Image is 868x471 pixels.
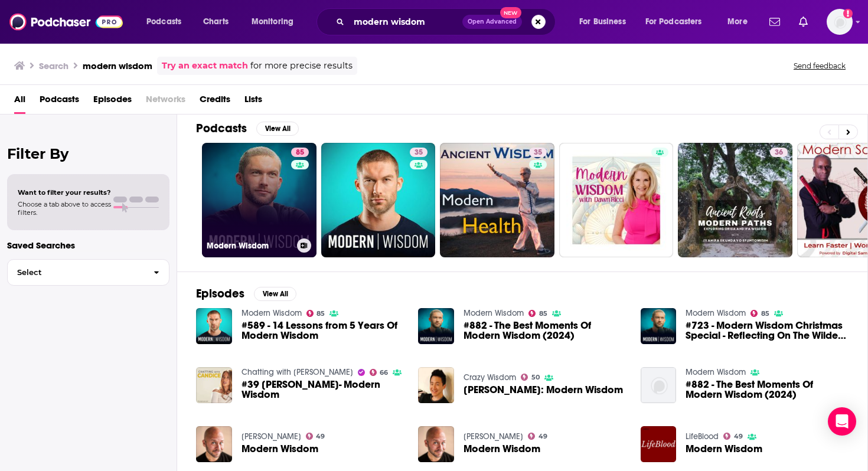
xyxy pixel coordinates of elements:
span: 49 [539,434,547,439]
span: 36 [775,147,783,159]
span: 49 [316,434,325,439]
button: open menu [243,12,309,31]
button: Send feedback [790,61,849,71]
h3: Modern Wisdom [207,241,292,251]
a: Episodes [93,90,132,114]
svg: Add a profile image [843,9,853,18]
img: Modern Wisdom [418,426,454,462]
a: 85Modern Wisdom [202,143,316,257]
a: EpisodesView All [196,286,296,301]
a: 36 [770,148,788,157]
span: Logged in as christina_epic [827,9,853,35]
button: Show profile menu [827,9,853,35]
p: Saved Searches [7,240,169,251]
div: Open Intercom Messenger [828,407,856,436]
button: View All [256,122,299,136]
h2: Filter By [7,145,169,162]
span: 85 [296,147,304,159]
span: For Business [579,14,626,30]
a: Derek Sivers [242,431,301,441]
a: 50 [521,374,540,381]
img: Lawrence Wang: Modern Wisdom [418,367,454,403]
a: #589 - 14 Lessons from 5 Years Of Modern Wisdom [242,320,404,341]
span: Select [8,269,144,276]
button: open menu [571,12,641,31]
a: Modern Wisdom [686,444,762,454]
span: 85 [539,311,547,316]
img: #882 - The Best Moments Of Modern Wisdom (2024) [641,367,677,403]
img: Modern Wisdom [641,426,677,462]
img: #589 - 14 Lessons from 5 Years Of Modern Wisdom [196,308,232,344]
span: #39 [PERSON_NAME]- Modern Wisdom [242,380,404,400]
a: PodcastsView All [196,121,299,136]
span: 49 [734,434,743,439]
a: Chatting with Candice [242,367,353,377]
a: 35 [440,143,554,257]
img: Modern Wisdom [196,426,232,462]
span: 85 [316,311,325,316]
h3: Search [39,60,68,71]
a: Modern Wisdom [242,308,302,318]
a: Modern Wisdom [686,367,746,377]
button: Select [7,259,169,286]
img: #882 - The Best Moments Of Modern Wisdom (2024) [418,308,454,344]
button: Open AdvancedNew [462,15,522,29]
a: Modern Wisdom [464,308,524,318]
span: Modern Wisdom [464,444,540,454]
h2: Episodes [196,286,244,301]
span: Open Advanced [468,19,517,25]
a: 35 [410,148,428,157]
img: Podchaser - Follow, Share and Rate Podcasts [9,11,123,33]
a: 35 [529,148,547,157]
a: Lists [244,90,262,114]
a: Charts [195,12,236,31]
button: open menu [719,12,762,31]
input: Search podcasts, credits, & more... [349,12,462,31]
span: 66 [380,370,388,375]
span: Charts [203,14,229,30]
a: Show notifications dropdown [765,12,785,32]
a: Lawrence Wang: Modern Wisdom [464,385,623,395]
a: Podcasts [40,90,79,114]
span: For Podcasters [645,14,702,30]
span: Credits [200,90,230,114]
img: #723 - Modern Wisdom Christmas Special - Reflecting On The Wildest Year [641,308,677,344]
span: 85 [761,311,769,316]
span: New [500,7,521,18]
a: #39 Chris Williamson- Modern Wisdom [242,380,404,400]
span: for more precise results [250,59,353,73]
div: Search podcasts, credits, & more... [328,8,567,35]
a: 66 [370,369,389,376]
a: Show notifications dropdown [794,12,812,32]
a: 36 [678,143,792,257]
a: #723 - Modern Wisdom Christmas Special - Reflecting On The Wildest Year [686,320,849,341]
button: open menu [138,12,197,31]
span: 35 [534,147,542,159]
span: All [14,90,25,114]
a: 85 [291,148,309,157]
a: 85 [750,310,769,317]
a: Crazy Wisdom [464,372,516,382]
span: Want to filter your results? [18,188,111,197]
a: Modern Wisdom [686,308,746,318]
a: Try an exact match [162,59,248,73]
a: #882 - The Best Moments Of Modern Wisdom (2024) [464,320,626,341]
a: #882 - The Best Moments Of Modern Wisdom (2024) [686,380,849,400]
a: 85 [306,310,325,317]
img: User Profile [827,9,853,35]
a: Derek Sivers [464,431,523,441]
a: 49 [528,433,547,440]
a: #39 Chris Williamson- Modern Wisdom [196,367,232,403]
